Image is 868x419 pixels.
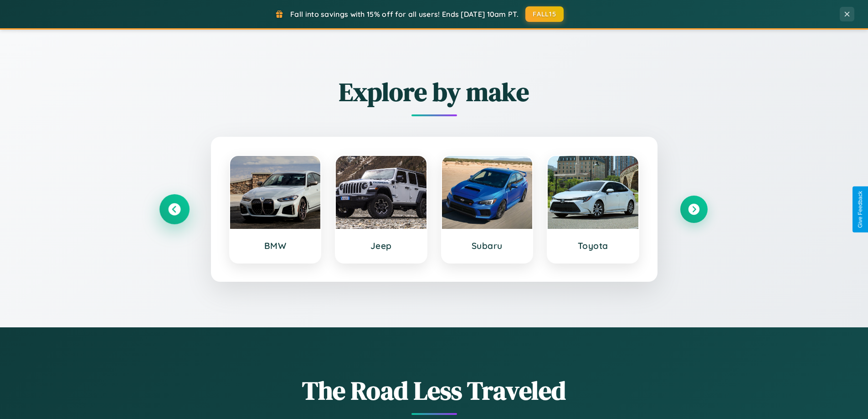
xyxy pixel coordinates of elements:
[525,6,564,22] button: FALL15
[345,240,417,251] h3: Jeep
[557,240,629,251] h3: Toyota
[161,74,708,109] h2: Explore by make
[239,240,312,251] h3: BMW
[451,240,524,251] h3: Subaru
[857,191,863,228] div: Give Feedback
[290,10,519,19] span: Fall into savings with 15% off for all users! Ends [DATE] 10am PT.
[161,373,708,408] h1: The Road Less Traveled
